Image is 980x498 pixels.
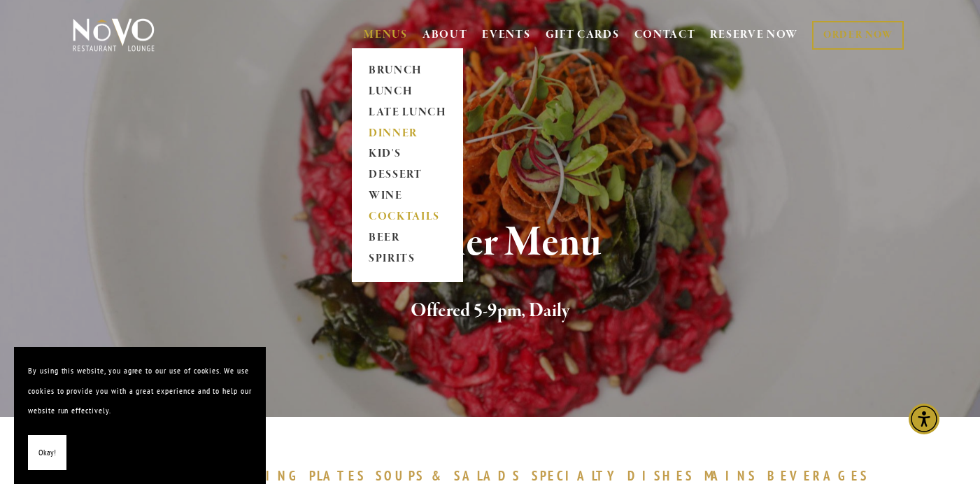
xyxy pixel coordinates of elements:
a: COCKTAILS [364,207,451,228]
span: Okay! [38,443,56,463]
span: PLATES [309,467,366,484]
span: DISHES [627,467,694,484]
span: & [432,467,447,484]
a: SHARINGPLATES [217,467,372,484]
a: SPECIALTYDISHES [532,467,701,484]
a: KID'S [364,144,451,165]
section: Cookie banner [14,347,266,484]
a: GIFT CARDS [546,22,620,48]
a: DINNER [364,123,451,144]
span: SPECIALTY [532,467,621,484]
a: MENUS [364,28,408,42]
a: CONTACT [634,22,696,48]
a: DESSERT [364,165,451,186]
a: SOUPS&SALADS [376,467,527,484]
a: MAINS [704,467,764,484]
span: MAINS [704,467,757,484]
a: SPIRITS [364,249,451,270]
button: Okay! [28,435,66,471]
a: BEER [364,228,451,249]
p: By using this website, you agree to our use of cookies. We use cookies to provide you with a grea... [28,361,252,421]
span: BEVERAGES [767,467,869,484]
a: ORDER NOW [812,21,904,50]
a: WINE [364,186,451,207]
img: Novo Restaurant &amp; Lounge [70,17,157,52]
a: ABOUT [422,28,468,42]
div: Accessibility Menu [909,404,939,434]
a: LUNCH [364,81,451,102]
span: SOUPS [376,467,425,484]
a: BEVERAGES [767,467,876,484]
a: EVENTS [482,28,530,42]
span: SHARING [217,467,302,484]
a: LATE LUNCH [364,102,451,123]
h1: Dinner Menu [95,220,885,266]
h2: Offered 5-9pm, Daily [95,297,885,326]
a: BRUNCH [364,60,451,81]
a: RESERVE NOW [710,22,798,48]
span: SALADS [454,467,521,484]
